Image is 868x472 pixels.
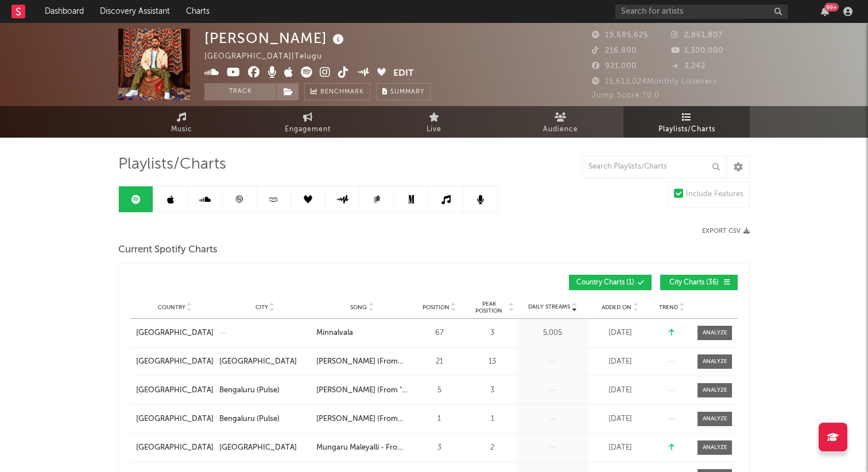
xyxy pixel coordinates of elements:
a: Engagement [245,106,371,138]
span: Added On [602,304,631,311]
div: Minnalvala [316,327,353,339]
button: Export CSV [702,228,750,235]
button: Summary [376,83,431,100]
div: 1 [413,414,465,425]
div: [GEOGRAPHIC_DATA] | Telugu [204,50,335,64]
span: Country Charts ( 1 ) [576,279,634,286]
span: City [255,304,268,311]
div: [DATE] [591,414,649,425]
span: Peak Position [471,301,507,314]
div: [DATE] [591,385,649,396]
span: Trend [659,304,678,311]
div: 5,005 [520,327,586,339]
span: Benchmark [320,85,364,99]
div: [PERSON_NAME] [204,29,347,48]
span: Position [423,304,449,311]
a: [GEOGRAPHIC_DATA] [136,414,214,425]
a: [GEOGRAPHIC_DATA] [136,356,214,368]
a: Bengaluru (Pulse) [219,414,311,425]
div: [DATE] [591,356,649,368]
span: Current Spotify Charts [118,243,218,257]
button: Country Charts(1) [569,275,652,290]
div: 21 [413,356,465,368]
div: 2 [471,442,514,454]
a: Mungaru Maleyalli - From "Andondittu Kaala" [316,442,408,454]
a: Live [371,106,497,138]
a: [GEOGRAPHIC_DATA] [219,356,311,368]
span: 2,861,807 [671,32,723,39]
button: Track [204,83,276,100]
div: [GEOGRAPHIC_DATA] [219,356,297,368]
a: [GEOGRAPHIC_DATA] [219,442,311,454]
span: 216,800 [592,47,637,54]
span: 3,242 [671,63,706,70]
div: 67 [413,327,465,339]
span: Playlists/Charts [658,123,715,136]
div: [DATE] [591,327,649,339]
a: Bengaluru (Pulse) [219,385,311,396]
a: [GEOGRAPHIC_DATA] [136,442,214,454]
input: Search for artists [615,5,788,19]
a: Benchmark [304,83,370,100]
div: [DATE] [591,442,649,454]
div: 1 [471,414,514,425]
a: [PERSON_NAME] (From "BRAT") [316,356,408,368]
button: Edit [393,67,414,81]
a: [GEOGRAPHIC_DATA] [136,327,214,339]
span: Country [158,304,185,311]
div: 13 [471,356,514,368]
span: Live [427,123,441,136]
input: Search Playlists/Charts [582,155,726,178]
div: Bengaluru (Pulse) [219,385,280,396]
span: Daily Streams [528,303,570,311]
a: [GEOGRAPHIC_DATA] [136,385,214,396]
span: 921,000 [592,63,637,70]
span: Audience [543,123,578,136]
div: 3 [471,327,514,339]
span: Jump Score: 70.0 [592,92,660,99]
div: 3 [471,385,514,396]
span: 19,685,625 [592,32,648,39]
div: 99 + [824,3,839,11]
span: Playlists/Charts [118,158,226,171]
span: 1,300,000 [671,47,723,54]
span: 15,613,024 Monthly Listeners [592,78,717,85]
a: Minnalvala [316,327,408,339]
span: Engagement [285,123,331,136]
span: Song [350,304,367,311]
div: Bengaluru (Pulse) [219,414,280,425]
button: 99+ [821,7,829,16]
div: 3 [413,442,465,454]
a: [PERSON_NAME] (From "BRAT") [316,414,408,425]
span: City Charts ( 36 ) [668,279,720,286]
div: [GEOGRAPHIC_DATA] [219,442,297,454]
div: Include Features [686,188,743,201]
span: Summary [390,89,424,95]
a: Playlists/Charts [623,106,750,138]
div: 5 [413,385,465,396]
button: City Charts(36) [660,275,738,290]
span: Music [171,123,192,136]
a: Music [118,106,245,138]
a: Audience [497,106,623,138]
a: [PERSON_NAME] (From "[GEOGRAPHIC_DATA]") [316,385,408,396]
